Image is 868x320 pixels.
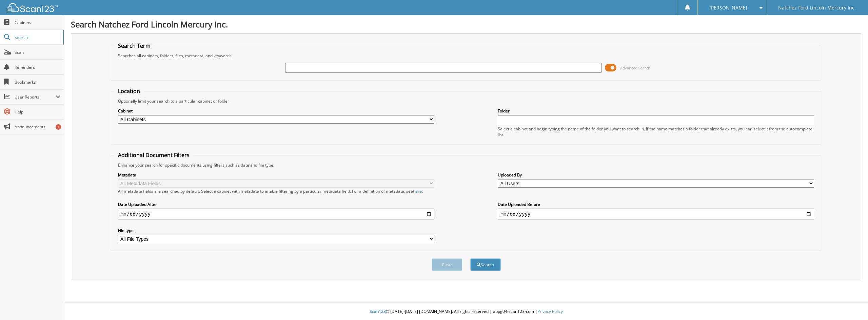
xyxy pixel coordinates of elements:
[620,65,650,70] span: Advanced Search
[115,53,818,59] div: Searches all cabinets, folders, files, metadata, and keywords
[537,308,563,314] a: Privacy Policy
[118,188,434,194] div: All metadata fields are searched by default. Select a cabinet with metadata to enable filtering b...
[15,20,60,25] span: Cabinets
[7,3,58,12] img: scan123-logo-white.svg
[15,124,60,130] span: Announcements
[498,126,814,137] div: Select a cabinet and begin typing the name of the folder you want to search in. If the name match...
[115,162,818,168] div: Enhance your search for specific documents using filters such as date and file type.
[498,209,814,219] input: end
[115,42,154,49] legend: Search Term
[432,258,462,271] button: Clear
[498,201,814,207] label: Date Uploaded Before
[778,6,856,10] span: Natchez Ford Lincoln Mercury Inc.
[370,308,386,314] span: Scan123
[115,98,818,104] div: Optionally limit your search to a particular cabinet or folder
[64,303,868,320] div: © [DATE]-[DATE] [DOMAIN_NAME]. All rights reserved | appg04-scan123-com |
[413,188,422,194] a: here
[15,49,60,55] span: Scan
[834,287,868,320] iframe: Chat Widget
[118,201,434,207] label: Date Uploaded After
[115,151,193,159] legend: Additional Document Filters
[498,172,814,178] label: Uploaded By
[118,108,434,114] label: Cabinet
[115,87,143,95] legend: Location
[15,64,60,70] span: Reminders
[470,258,501,271] button: Search
[118,228,434,233] label: File type
[709,6,747,10] span: [PERSON_NAME]
[15,94,56,100] span: User Reports
[56,124,61,130] div: 1
[15,109,60,115] span: Help
[498,108,814,114] label: Folder
[118,209,434,219] input: start
[15,79,60,85] span: Bookmarks
[15,35,59,40] span: Search
[71,19,861,30] h1: Search Natchez Ford Lincoln Mercury Inc.
[118,172,434,178] label: Metadata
